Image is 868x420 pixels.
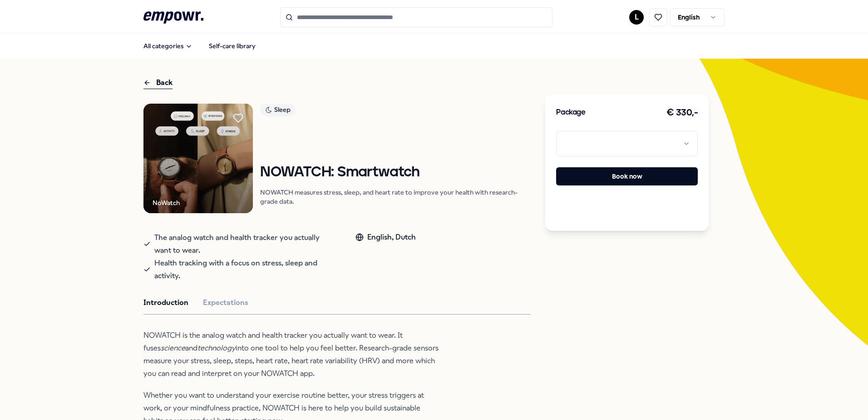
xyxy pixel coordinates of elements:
[136,37,200,55] button: All categories
[260,165,531,180] h1: NOWATCH: Smartwatch
[556,167,698,185] button: Book now
[556,107,585,119] h3: Package
[136,37,263,55] nav: Main
[280,7,552,27] input: Search for products, categories or subcategories
[143,104,253,213] img: Product Image
[143,77,173,89] div: Back
[355,231,416,243] div: English, Dutch
[629,10,644,25] button: L
[666,105,698,120] h3: € 330,-
[143,297,188,309] button: Introduction
[161,344,185,352] em: science
[197,344,236,352] em: technology
[260,188,531,206] p: NOWATCH measures stress, sleep, and heart rate to improve your health with research-grade data.
[260,104,296,116] div: Sleep
[154,231,337,257] span: The analog watch and health tracker you actually want to wear.
[143,329,439,380] p: NOWATCH is the analog watch and health tracker you actually want to wear. It fuses and into one t...
[260,104,531,120] a: Sleep
[202,37,263,55] a: Self-care library
[154,257,337,282] span: Health tracking with a focus on stress, sleep and activity.
[203,297,248,309] button: Expectations
[153,198,180,208] div: NoWatch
